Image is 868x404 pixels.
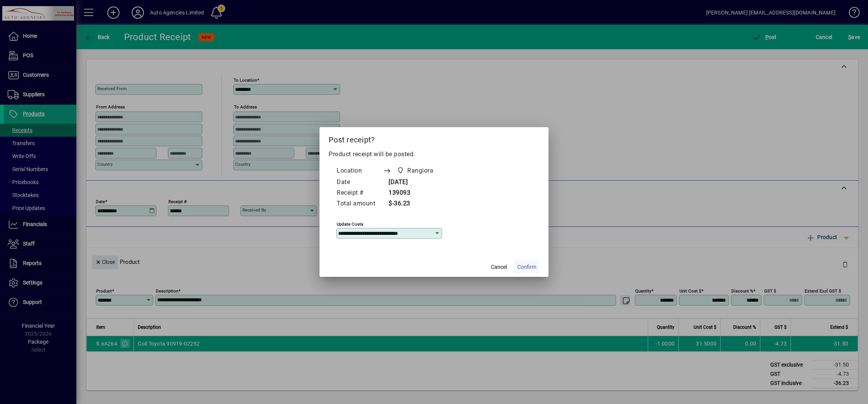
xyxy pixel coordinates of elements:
td: 139093 [383,188,448,199]
h2: Post receipt? [319,127,549,149]
p: Product receipt will be posted. [329,150,539,159]
td: Location [336,165,383,177]
td: [DATE] [383,177,448,188]
span: Confirm [517,263,536,271]
button: Confirm [514,260,539,274]
td: Total amount [336,199,383,209]
td: $-36.23 [383,199,448,209]
span: Rangiora [407,166,433,175]
span: Rangiora [395,165,436,176]
span: Cancel [491,263,507,271]
td: Date [336,177,383,188]
mat-label: Update costs [337,221,363,227]
td: Receipt # [336,188,383,199]
button: Cancel [487,260,511,274]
